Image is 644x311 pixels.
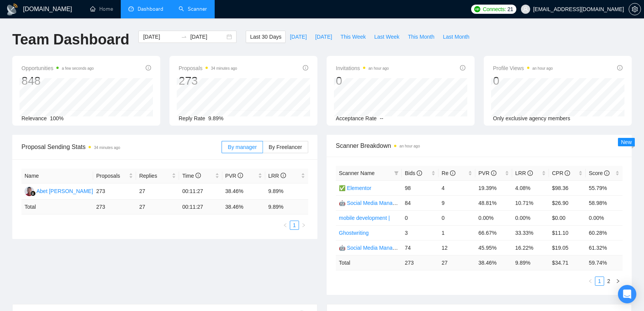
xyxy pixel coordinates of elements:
[439,180,475,195] td: 4
[475,195,512,210] td: 48.81%
[417,170,422,176] span: info-circle
[586,180,623,195] td: 55.79%
[336,74,389,88] div: 0
[181,34,187,40] span: to
[475,255,512,270] td: 38.46 %
[179,6,207,12] a: searchScanner
[96,172,127,180] span: Proposals
[208,115,223,121] span: 9.89%
[586,225,623,240] td: 60.28%
[604,277,613,286] li: 2
[586,210,623,225] td: 0.00%
[90,6,113,12] a: homeHome
[93,200,136,214] td: 273
[475,240,512,255] td: 45.95%
[523,7,528,12] span: user
[336,255,402,270] td: Total
[450,170,455,176] span: info-circle
[281,221,290,230] li: Previous Page
[629,3,641,15] button: setting
[512,180,549,195] td: 4.08%
[402,195,439,210] td: 84
[21,115,47,121] span: Relevance
[439,210,475,225] td: 0
[474,6,480,12] img: upwork-logo.png
[315,33,332,41] span: [DATE]
[613,277,623,286] li: Next Page
[443,33,469,41] span: Last Month
[62,66,94,70] time: a few seconds ago
[439,31,473,43] button: Last Month
[621,139,632,145] span: New
[549,240,586,255] td: $19.05
[182,173,200,179] span: Time
[604,170,609,176] span: info-circle
[402,225,439,240] td: 3
[515,170,533,176] span: LRR
[483,5,506,13] span: Connects:
[250,33,281,41] span: Last 30 Days
[616,279,620,283] span: right
[439,240,475,255] td: 12
[181,34,187,40] span: swap-right
[286,31,311,43] button: [DATE]
[549,180,586,195] td: $98.36
[281,221,290,230] button: left
[491,170,496,176] span: info-circle
[442,170,455,176] span: Re
[179,64,237,73] span: Proposals
[439,255,475,270] td: 27
[303,65,308,70] span: info-circle
[339,185,371,191] a: ✅ Elementor
[493,74,553,88] div: 0
[552,170,570,176] span: CPR
[549,195,586,210] td: $26.90
[629,6,641,12] span: setting
[179,115,205,121] span: Reply Rate
[512,255,549,270] td: 9.89 %
[283,223,287,228] span: left
[549,255,586,270] td: $ 34.71
[374,33,399,41] span: Last Week
[21,142,222,152] span: Proposal Sending Stats
[408,33,434,41] span: This Month
[290,221,299,230] li: 1
[195,173,201,178] span: info-circle
[565,170,570,176] span: info-circle
[222,183,265,200] td: 38.46%
[595,277,604,285] a: 1
[613,277,623,286] button: right
[25,187,34,196] img: AM
[393,167,400,179] span: filter
[21,74,94,88] div: 848
[512,195,549,210] td: 10.71%
[527,170,533,176] span: info-circle
[394,171,399,175] span: filter
[21,200,93,214] td: Total
[190,33,225,41] input: End date
[549,225,586,240] td: $11.10
[94,146,120,150] time: 34 minutes ago
[605,277,613,285] a: 2
[136,169,179,183] th: Replies
[586,277,595,286] button: left
[399,144,420,148] time: an hour ago
[179,183,222,200] td: 00:11:27
[179,74,237,88] div: 273
[595,277,604,286] li: 1
[146,65,151,70] span: info-circle
[246,31,286,43] button: Last 30 Days
[475,225,512,240] td: 66.67%
[299,221,308,230] li: Next Page
[402,240,439,255] td: 74
[265,200,308,214] td: 9.89 %
[402,210,439,225] td: 0
[404,31,439,43] button: This Month
[228,144,256,150] span: By manager
[93,183,136,200] td: 273
[336,64,389,73] span: Invitations
[36,187,93,195] div: Abet [PERSON_NAME]
[508,5,513,13] span: 21
[339,200,461,206] a: 🤖 Social Media Manager - [GEOGRAPHIC_DATA]
[478,170,496,176] span: PVR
